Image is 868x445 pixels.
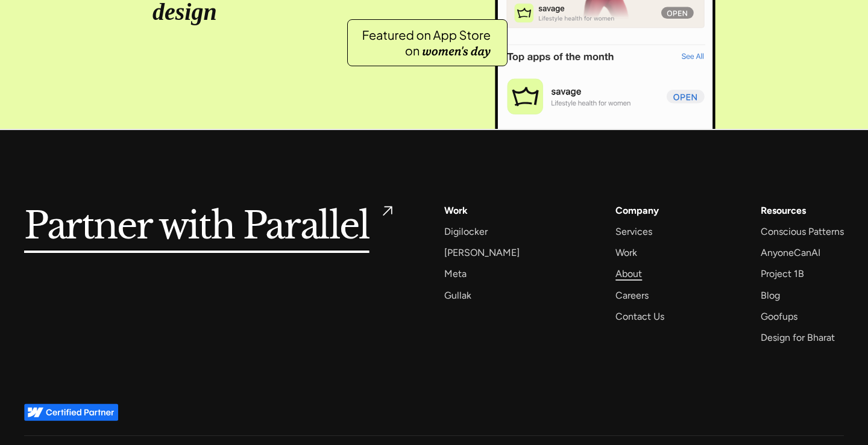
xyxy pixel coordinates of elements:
a: Work [444,202,468,219]
a: Work [615,244,637,261]
a: Meta [444,266,467,282]
a: About [615,266,642,282]
div: Resources [761,202,806,219]
a: Services [615,223,652,240]
a: Contact Us [615,308,664,325]
a: Digilocker [444,223,488,240]
a: Gullak [444,287,471,303]
a: Project 1B [761,266,804,282]
a: AnyoneCanAI [761,244,820,261]
h5: Partner with Parallel [24,202,370,251]
a: Design for Bharat [761,329,835,346]
a: Company [615,202,659,219]
a: Goofups [761,308,797,325]
img: featured-on-app-store [347,19,508,66]
a: Blog [761,287,780,303]
a: Partner with Parallel [24,202,396,251]
a: [PERSON_NAME] [444,244,520,261]
a: Careers [615,287,649,303]
a: Conscious Patterns [761,223,844,240]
